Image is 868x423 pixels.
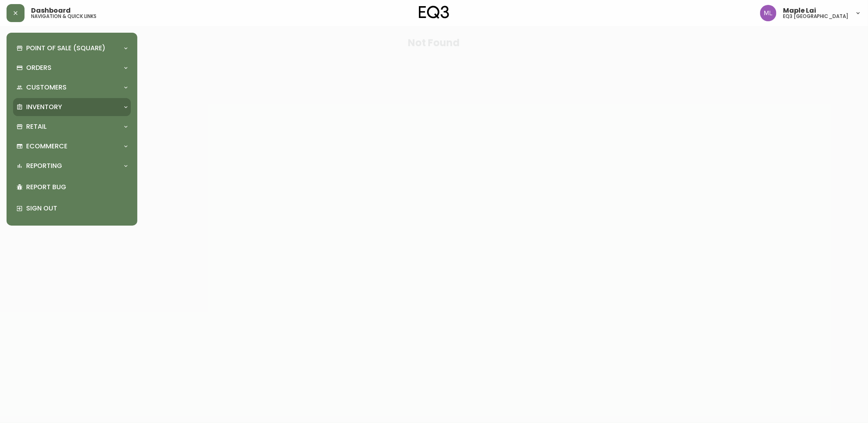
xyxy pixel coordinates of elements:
[13,157,131,175] div: Reporting
[13,118,131,136] div: Retail
[13,59,131,77] div: Orders
[783,7,816,14] span: Maple Lai
[31,14,96,19] h5: navigation & quick links
[26,204,128,213] p: Sign Out
[13,198,131,219] div: Sign Out
[26,44,105,53] p: Point of Sale (Square)
[783,14,848,19] h5: eq3 [GEOGRAPHIC_DATA]
[13,78,131,96] div: Customers
[419,6,449,19] img: logo
[13,137,131,155] div: Ecommerce
[26,142,67,151] p: Ecommerce
[13,98,131,116] div: Inventory
[13,177,131,198] div: Report Bug
[26,183,128,192] p: Report Bug
[26,161,62,170] p: Reporting
[13,39,131,57] div: Point of Sale (Square)
[26,103,62,112] p: Inventory
[26,122,47,131] p: Retail
[26,83,67,92] p: Customers
[31,7,71,14] span: Dashboard
[760,5,776,21] img: 61e28cffcf8cc9f4e300d877dd684943
[26,63,51,72] p: Orders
